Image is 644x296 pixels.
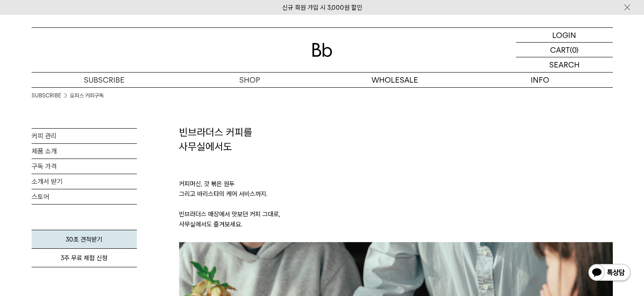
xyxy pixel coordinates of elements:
h2: 빈브라더스 커피를 사무실에서도 [179,125,613,153]
p: SEARCH [549,57,580,72]
a: 소개서 받기 [32,174,137,189]
a: 구독 가격 [32,159,137,174]
a: 30초 견적받기 [32,230,137,249]
p: 커피머신, 갓 볶은 원두 그리고 바리스타의 케어 서비스까지. 빈브라더스 매장에서 맛보던 커피 그대로, 사무실에서도 즐겨보세요. [179,153,613,242]
a: 3주 무료 체험 신청 [32,249,137,267]
a: SUBSCRIBE [32,73,177,87]
a: 오피스 커피구독 [70,91,104,100]
a: SHOP [177,73,322,87]
a: 제품 소개 [32,144,137,159]
a: CART (0) [516,43,613,57]
a: 커피 관리 [32,129,137,143]
img: 로고 [312,43,332,57]
a: LOGIN [516,28,613,43]
a: SUBSCRIBE [32,91,61,100]
a: 스토어 [32,189,137,204]
p: LOGIN [552,28,576,42]
a: 신규 회원 가입 시 3,000원 할인 [282,4,362,11]
p: WHOLESALE [322,73,468,87]
p: INFO [468,73,613,87]
p: CART [550,43,570,57]
p: (0) [570,43,579,57]
img: 카카오톡 채널 1:1 채팅 버튼 [588,263,631,283]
